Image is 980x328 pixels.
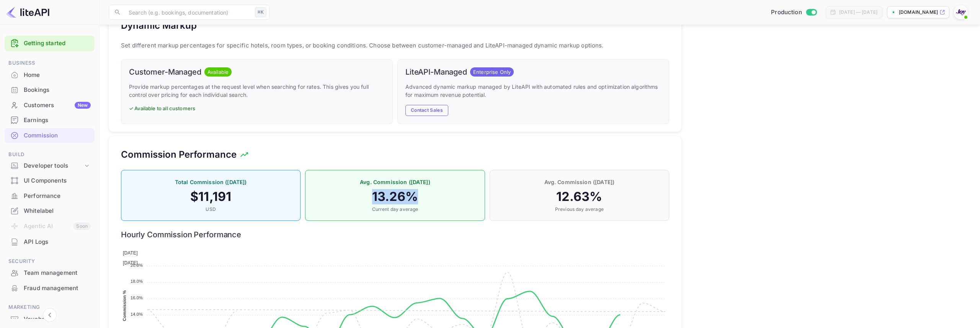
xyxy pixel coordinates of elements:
[5,189,95,203] a: Performance
[405,105,448,116] button: Contact Sales
[24,162,83,170] div: Developer tools
[5,257,95,266] span: Security
[5,266,95,280] a: Team management
[5,204,95,218] a: Whitelabel
[5,204,95,219] div: Whitelabel
[899,9,938,16] p: [DOMAIN_NAME]
[121,41,669,50] p: Set different markup percentages for specific hotels, room types, or booking conditions. Choose b...
[5,173,95,188] div: UI Components
[121,20,197,32] h5: Dynamic Markup
[204,69,232,76] span: Available
[123,250,138,256] span: [DATE]
[498,189,661,204] h4: 12.63 %
[131,279,143,284] tspan: 18.0%
[5,281,95,295] a: Fraud management
[24,39,91,48] a: Getting started
[5,150,95,159] span: Build
[131,263,143,267] tspan: 20.0%
[771,8,802,17] span: Production
[24,86,91,95] div: Bookings
[955,6,967,18] img: With Joy
[5,128,95,142] a: Commission
[24,116,91,125] div: Earnings
[5,68,95,83] div: Home
[6,6,49,18] img: LiteAPI logo
[5,83,95,97] a: Bookings
[405,83,661,99] p: Advanced dynamic markup managed by LiteAPI with automated rules and optimization algorithms for m...
[5,235,95,250] div: API Logs
[24,315,91,324] div: Vouchers
[24,176,91,185] div: UI Components
[131,295,143,300] tspan: 16.0%
[5,113,95,128] div: Earnings
[5,312,95,326] a: Vouchers
[5,98,95,113] div: CustomersNew
[121,230,669,239] h6: Hourly Commission Performance
[129,189,292,204] h4: $ 11,191
[5,59,95,67] span: Business
[5,173,95,188] a: UI Components
[24,238,91,246] div: API Logs
[498,178,661,186] p: Avg. Commission ([DATE])
[122,290,127,321] text: Commission %
[24,284,91,293] div: Fraud management
[313,189,477,204] h4: 13.26 %
[5,189,95,204] div: Performance
[24,192,91,201] div: Performance
[313,206,477,213] p: Current day average
[5,113,95,127] a: Earnings
[129,206,292,213] p: USD
[129,67,201,77] h6: Customer-Managed
[5,128,95,143] div: Commission
[129,83,385,99] p: Provide markup percentages at the request level when searching for rates. This gives you full con...
[5,235,95,249] a: API Logs
[131,312,143,317] tspan: 14.0%
[5,36,95,51] div: Getting started
[5,266,95,281] div: Team management
[124,5,252,20] input: Search (e.g. bookings, documentation)
[498,206,661,213] p: Previous day average
[5,159,95,173] div: Developer tools
[123,260,138,266] span: [DATE]
[129,105,385,113] p: ✓ Available to all customers
[5,68,95,82] a: Home
[24,207,91,215] div: Whitelabel
[470,69,514,76] span: Enterprise Only
[5,83,95,98] div: Bookings
[24,71,91,80] div: Home
[75,102,91,109] div: New
[5,281,95,296] div: Fraud management
[24,101,91,110] div: Customers
[405,67,467,77] h6: LiteAPI-Managed
[768,8,820,17] div: Switch to Sandbox mode
[5,303,95,312] span: Marketing
[24,269,91,277] div: Team management
[43,308,57,322] button: Collapse navigation
[255,7,266,17] div: ⌘K
[24,131,91,140] div: Commission
[313,178,477,186] p: Avg. Commission ([DATE])
[5,98,95,112] a: CustomersNew
[839,9,877,16] div: [DATE] — [DATE]
[121,148,237,161] h5: Commission Performance
[129,178,292,186] p: Total Commission ([DATE])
